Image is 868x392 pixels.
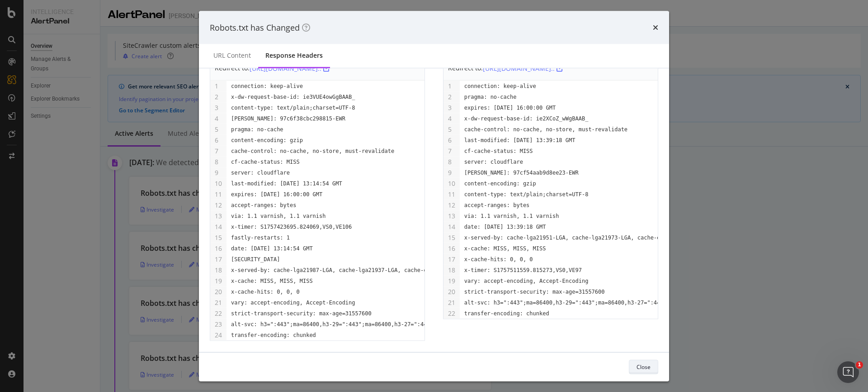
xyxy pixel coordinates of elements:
td: 7 [210,146,226,157]
pre: vary: accept-encoding, Accept-Encoding [464,277,719,285]
pre: x-served-by: cache-lga21951-LGA, cache-lga21973-LGA, cache-ewr-kewr1740055-EWR [464,234,719,241]
td: 5 [443,124,460,135]
td: 17 [210,254,226,265]
td: 8 [443,157,460,167]
td: 23 [210,319,226,330]
td: 2 [443,92,460,102]
td: 4 [443,113,460,124]
td: 1 [443,81,460,92]
pre: expires: [DATE] 16:00:00 GMT [231,190,486,198]
pre: via: 1.1 varnish, 1.1 varnish [231,212,486,220]
pre: date: [DATE] 13:39:18 GMT [464,223,719,231]
pre: x-served-by: cache-lga21987-LGA, cache-lga21937-LGA, cache-ewr-kewr1740022-EWR [231,266,486,274]
a: [URL][DOMAIN_NAME].. [483,64,563,73]
pre: strict-transport-security: max-age=31557600 [231,309,486,317]
a: [URL][DOMAIN_NAME].. [250,64,330,73]
pre: [SECURITY_DATA] [231,255,486,263]
td: 2 [210,92,226,102]
div: Response Headers [265,51,323,60]
td: 18 [443,265,460,276]
pre: accept-ranges: bytes [464,201,719,209]
td: 20 [210,286,226,297]
pre: last-modified: [DATE] 13:14:54 GMT [231,180,486,187]
td: 24 [210,330,226,341]
div: Robots.txt has Changed [210,22,310,33]
td: 19 [443,276,460,286]
td: 12 [443,200,460,211]
td: 22 [210,308,226,319]
pre: content-encoding: gzip [464,180,719,187]
pre: x-cache: MISS, MISS, MISS [231,277,486,285]
div: Close [637,363,651,370]
pre: cache-control: no-cache, no-store, must-revalidate [231,147,486,155]
td: 11 [443,189,460,200]
td: 13 [210,211,226,221]
td: 15 [210,232,226,243]
pre: alt-svc: h3=":443";ma=86400,h3-29=":443";ma=86400,h3-27=":443";ma=86400 [231,320,486,328]
td: 4 [210,113,226,124]
pre: strict-transport-security: max-age=31557600 [464,288,719,295]
div: Redirect to: [448,61,653,76]
pre: x-cache-hits: 0, 0, 0 [231,288,486,295]
td: 13 [443,211,460,221]
pre: x-dw-request-base-id: ie3VUE4owGgBAAB_ [231,93,486,101]
button: [URL][DOMAIN_NAME].. [250,61,330,76]
div: times [653,22,658,33]
pre: x-timer: S1757511559.815273,VS0,VE97 [464,266,719,274]
pre: alt-svc: h3=":443";ma=86400,h3-29=":443";ma=86400,h3-27=":443";ma=86400 [464,299,719,306]
pre: x-cache-hits: 0, 0, 0 [464,255,719,263]
td: 14 [210,221,226,232]
td: 16 [443,243,460,254]
td: 12 [210,200,226,211]
td: 11 [210,189,226,200]
td: 7 [443,146,460,157]
iframe: Intercom live chat [837,361,859,383]
pre: vary: accept-encoding, Accept-Encoding [231,299,486,306]
pre: [PERSON_NAME]: 97cf54aab9d8ee23-EWR [464,169,719,176]
pre: accept-ranges: bytes [231,201,486,209]
pre: connection: keep-alive [231,82,486,90]
pre: last-modified: [DATE] 13:39:18 GMT [464,136,719,144]
pre: pragma: no-cache [231,125,486,133]
td: 22 [443,308,460,319]
pre: cf-cache-status: MISS [464,147,719,155]
pre: cache-control: no-cache, no-store, must-revalidate [464,125,719,133]
td: 3 [443,102,460,113]
pre: connection: keep-alive [464,82,719,90]
span: 1 [856,361,863,369]
td: 17 [443,254,460,265]
pre: x-timer: S1757423695.824069,VS0,VE106 [231,223,486,231]
pre: cf-cache-status: MISS [231,158,486,166]
pre: content-encoding: gzip [231,136,486,144]
pre: content-type: text/plain;charset=UTF-8 [464,190,719,198]
td: 1 [210,81,226,92]
button: Close [629,360,658,374]
td: 21 [210,297,226,308]
pre: fastly-restarts: 1 [231,234,486,241]
td: 14 [443,221,460,232]
pre: pragma: no-cache [464,93,719,101]
td: 18 [210,265,226,276]
div: URL Content [213,51,251,60]
pre: server: cloudflare [231,169,486,176]
pre: [PERSON_NAME]: 97c6f38cbc298815-EWR [231,115,486,122]
pre: x-dw-request-base-id: ie2XCoZ_wWgBAAB_ [464,115,719,122]
pre: via: 1.1 varnish, 1.1 varnish [464,212,719,220]
td: 10 [443,178,460,189]
button: [URL][DOMAIN_NAME].. [483,61,563,76]
div: modal [199,11,669,381]
td: 6 [443,135,460,146]
pre: x-cache: MISS, MISS, MISS [464,244,719,252]
td: 9 [443,167,460,178]
pre: expires: [DATE] 16:00:00 GMT [464,104,719,111]
td: 10 [210,178,226,189]
pre: transfer-encoding: chunked [231,331,486,339]
pre: server: cloudflare [464,158,719,166]
div: Redirect to: [215,61,420,76]
pre: transfer-encoding: chunked [464,309,719,317]
td: 16 [210,243,226,254]
td: 6 [210,135,226,146]
pre: date: [DATE] 13:14:54 GMT [231,244,486,252]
